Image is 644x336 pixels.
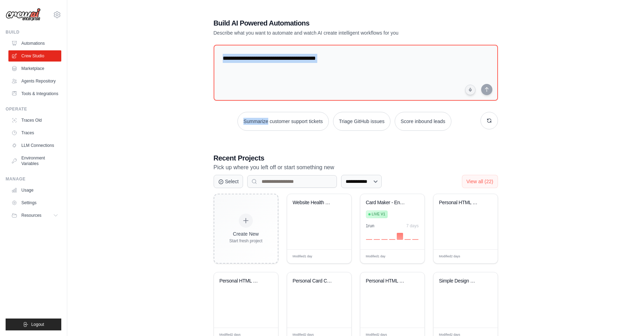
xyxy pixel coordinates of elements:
[462,175,498,188] button: View all (22)
[408,254,414,259] span: Edit
[8,63,61,74] a: Marketplace
[214,18,449,28] h1: Build AI Powered Automations
[366,223,375,229] div: 1 run
[6,176,61,182] div: Manage
[381,239,388,240] div: Day 3: 0 executions
[404,239,411,240] div: Day 6: 0 executions
[366,278,408,284] div: Personal HTML Card Maker
[609,302,644,336] iframe: Chat Widget
[214,29,449,36] p: Describe what you want to automate and watch AI create intelligent workflows for you
[439,254,461,259] span: Modified 2 days
[8,127,61,138] a: Traces
[333,112,390,131] button: Triage GitHub issues
[387,254,405,259] div: Manage deployment
[8,76,61,87] a: Agents Repository
[237,112,328,131] button: Summarize customer support tickets
[8,50,61,62] a: Crew Studio
[397,233,403,240] div: Day 5: 1 executions
[8,88,61,99] a: Tools & Integrations
[374,239,380,240] div: Day 2: 0 executions
[6,8,41,21] img: Logo
[6,106,61,112] div: Operate
[293,200,335,206] div: Website Health Monitor Pro
[8,197,61,208] a: Settings
[366,254,386,259] span: Modified 1 day
[439,278,482,284] div: Simple Design Generator
[366,239,372,240] div: Day 1: 0 executions
[21,213,41,218] span: Resources
[465,85,476,95] button: Click to speak your automation idea
[395,112,451,131] button: Score inbound leads
[6,29,61,35] div: Build
[389,239,395,240] div: Day 4: 0 executions
[8,38,61,49] a: Automations
[466,179,493,184] span: View all (22)
[412,239,418,240] div: Day 7: 0 executions
[480,112,498,129] button: Get new suggestions
[334,254,340,259] span: Edit
[8,185,61,196] a: Usage
[8,115,61,126] a: Traces Old
[406,223,418,229] div: 7 days
[8,140,61,151] a: LLM Connections
[31,322,44,327] span: Logout
[439,200,482,206] div: Personal HTML Card Generator
[6,319,61,330] button: Logout
[366,200,408,206] div: Card Maker - End-to-End Automation
[229,238,263,244] div: Start fresh project
[214,153,498,163] h3: Recent Projects
[293,254,312,259] span: Modified 1 day
[214,163,498,172] p: Pick up where you left off or start something new
[229,230,263,237] div: Create New
[8,210,61,221] button: Resources
[481,254,487,259] span: Edit
[220,278,262,284] div: Personal HTML Card Maker Automation
[387,254,400,259] span: Manage
[214,175,243,188] button: Select
[293,278,335,284] div: Personal Card Creator Pro
[8,152,61,169] a: Environment Variables
[366,231,419,240] div: Activity over last 7 days
[372,212,385,217] span: Live v1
